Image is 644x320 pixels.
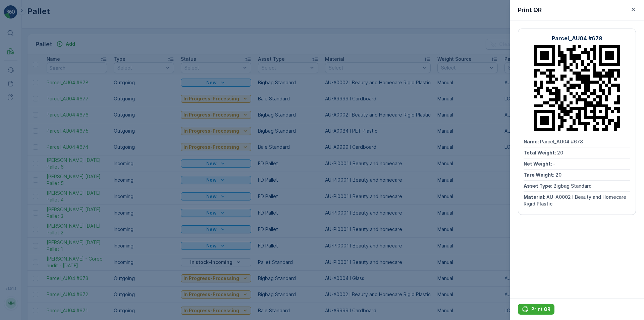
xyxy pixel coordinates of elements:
span: Bigbag Standard [553,183,592,189]
p: Print QR [531,306,550,313]
span: - [553,161,555,167]
span: Name : [524,139,540,144]
span: 20 [557,150,563,155]
button: Print QR [518,304,554,315]
span: Material : [6,166,29,171]
span: Bale Standard [36,154,68,160]
span: 26 [38,143,44,149]
span: Asset Type : [524,183,553,189]
p: Parcel_AU04 #677 [296,6,346,14]
span: - [35,132,38,138]
span: Tare Weight : [6,143,38,149]
span: Name : [6,110,22,116]
span: 20 [555,172,561,178]
span: AU-A9999 I Cardboard [29,166,81,171]
span: Material : [524,194,546,200]
span: AU-A0002 I Beauty and Homecare Rigid Plastic [524,194,628,207]
span: Net Weight : [6,132,35,138]
span: Total Weight : [524,150,557,155]
p: Print QR [518,5,542,15]
span: 26 [39,121,45,127]
span: Asset Type : [6,154,36,160]
span: Total Weight : [6,121,39,127]
span: Tare Weight : [524,172,555,178]
p: Parcel_AU04 #678 [552,34,602,42]
span: Net Weight : [524,161,553,167]
span: Parcel_AU04 #677 [22,110,65,116]
span: Parcel_AU04 #678 [540,139,583,144]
